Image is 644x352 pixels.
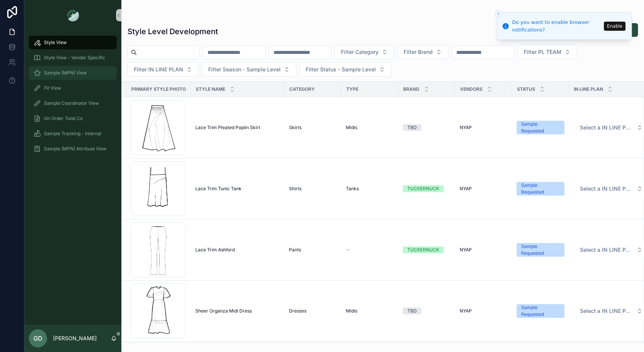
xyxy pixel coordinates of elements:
span: Select a IN LINE PLAN [580,246,633,254]
span: Category [289,86,315,92]
span: Status [517,86,535,92]
span: Skirts [289,125,302,131]
a: Dresses [289,308,337,314]
span: NYAP [460,247,472,253]
span: Midis [346,125,357,131]
button: Select Button [299,62,391,77]
span: Midis [346,308,357,314]
a: NYAP [460,125,507,131]
span: Shirts [289,186,302,192]
a: Skirts [289,125,337,131]
a: Fit View [29,81,117,95]
span: Lace Trim Tunic Tank [195,186,242,192]
button: Select Button [335,45,394,59]
button: Select Button [397,45,448,59]
span: Sheer Organza Midi Dress [195,308,252,314]
span: Primary Style Photo [131,86,186,92]
button: Select Button [127,62,199,77]
span: Lace Trim Ashford [195,247,235,253]
a: Lace Trim Ashford [195,247,280,253]
h1: Style Level Development [127,26,218,37]
div: Do you want to enable browser notifications? [512,19,602,33]
span: Fit View [44,85,61,91]
a: Sample (MPN) View [29,66,117,80]
a: Shirts [289,186,337,192]
span: Pants [289,247,301,253]
a: NYAP [460,186,507,192]
span: Filter Brand [404,48,433,56]
a: On Order Total Co [29,112,117,125]
a: Sample Requested [517,121,564,134]
a: TBD [403,124,451,131]
img: App logo [67,9,79,21]
a: Style View [29,36,117,49]
button: Select Button [517,45,577,59]
span: Filter PL TEAM [524,48,561,56]
span: -- [346,247,350,253]
span: Type [346,86,358,92]
span: Filter Category [341,48,379,56]
a: Midis [346,125,394,131]
a: Style View - Vendor Specific [29,51,117,65]
a: Pants [289,247,337,253]
span: Sample Tracking - Internal [44,131,101,137]
span: Filter IN LINE PLAN [134,66,183,73]
span: Style View - Vendor Specific [44,55,105,61]
span: Dresses [289,308,306,314]
a: NYAP [460,247,507,253]
a: Sheer Organza Midi Dress [195,308,280,314]
a: TBD [403,308,451,314]
a: Lace Trim Tunic Tank [195,186,280,192]
a: Sample Tracking - Internal [29,127,117,140]
span: NYAP [460,186,472,192]
span: Brand [403,86,419,92]
span: Select a IN LINE PLAN [580,124,633,131]
button: Select Button [202,62,296,77]
a: Sample Requested [517,243,564,257]
div: scrollable content [24,30,121,166]
span: Sample (MPN) Attribute View [44,146,107,152]
span: Filter Season - Sample Level [208,66,281,73]
span: Tanks [346,186,359,192]
button: Enable [604,22,625,31]
a: TUCKERNUCK [403,246,451,253]
a: -- [346,247,394,253]
div: TUCKERNUCK [407,246,439,253]
p: [PERSON_NAME] [53,335,97,342]
span: IN LINE PLAN [574,86,603,92]
a: TUCKERNUCK [403,185,451,192]
span: NYAP [460,125,472,131]
a: NYAP [460,308,507,314]
a: Tanks [346,186,394,192]
div: Sample Requested [521,243,560,257]
a: Sample (MPN) Attribute View [29,142,117,156]
span: Style View [44,39,67,46]
div: Sample Requested [521,304,560,318]
div: TBD [407,124,417,131]
a: Midis [346,308,394,314]
button: Close toast [495,10,502,17]
div: TUCKERNUCK [407,185,439,192]
span: Sample Coordinator View [44,100,99,106]
a: Sample Requested [517,182,564,196]
div: Sample Requested [521,182,560,196]
span: Sample (MPN) View [44,70,87,76]
span: Filter Status - Sample Level [306,66,376,73]
span: Vendors [460,86,482,92]
span: Select a IN LINE PLAN [580,185,633,193]
span: Style Name [196,86,225,92]
div: Sample Requested [521,121,560,134]
span: Select a IN LINE PLAN [580,307,633,315]
div: TBD [407,308,417,314]
a: Sample Requested [517,304,564,318]
span: On Order Total Co [44,115,83,122]
span: Lace Trim Pleated Poplin Skirt [195,125,260,131]
span: NYAP [460,308,472,314]
a: Lace Trim Pleated Poplin Skirt [195,125,280,131]
a: Sample Coordinator View [29,96,117,110]
span: GD [33,334,42,343]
